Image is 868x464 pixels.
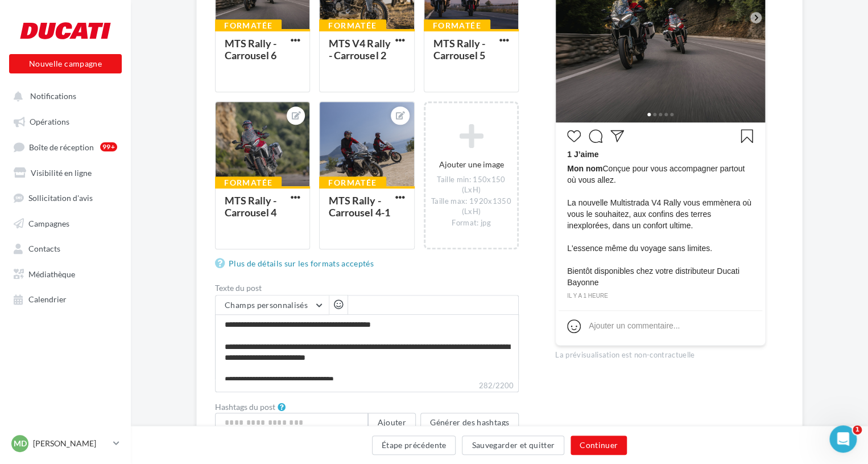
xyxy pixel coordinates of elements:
div: MTS Rally - Carrousel 4-1 [329,194,390,219]
a: Sollicitation d'avis [7,187,124,207]
a: Plus de détails sur les formats acceptés [215,257,378,270]
div: Formatée [424,19,490,32]
label: 282/2200 [215,380,519,392]
a: Contacts [7,237,124,258]
button: Nouvelle campagne [9,54,122,73]
a: Médiathèque [7,263,124,284]
svg: Emoji [567,319,581,333]
span: Opérations [30,117,69,126]
div: Ajouter un commentaire... [589,320,680,331]
a: MD [PERSON_NAME] [9,433,122,454]
div: La prévisualisation est non-contractuelle [555,346,766,360]
button: Étape précédente [372,436,456,455]
a: Campagnes [7,212,124,233]
div: MTS Rally - Carrousel 4 [225,194,276,219]
span: Médiathèque [28,269,75,278]
div: Formatée [319,19,386,32]
svg: Partager la publication [610,129,624,143]
div: 1 J’aime [567,149,754,163]
button: Notifications [7,85,119,106]
label: Texte du post [215,284,519,292]
span: Contacts [28,244,60,253]
span: Sollicitation d'avis [28,193,93,203]
div: MTS Rally - Carrousel 6 [225,37,276,61]
div: 99+ [100,142,117,151]
div: Formatée [215,19,282,32]
span: Boîte de réception [29,142,94,151]
div: MTS Rally - Carrousel 5 [433,37,485,61]
span: 1 [853,425,862,434]
span: Conçue pour vous accompagner partout où vous allez. La nouvelle Multistrada V4 Rally vous emmèner... [567,163,754,288]
span: Visibilité en ligne [31,167,92,177]
div: Formatée [215,176,282,189]
svg: Enregistrer [740,129,754,143]
span: Notifications [30,91,76,101]
a: Calendrier [7,288,124,309]
span: MD [14,438,27,449]
button: Sauvegarder et quitter [462,436,564,455]
a: Boîte de réception99+ [7,136,124,157]
button: Continuer [571,436,627,455]
button: Champs personnalisés [216,295,329,315]
div: Formatée [319,176,386,189]
a: Opérations [7,110,124,131]
div: MTS V4 Rally - Carrousel 2 [329,37,390,61]
a: Visibilité en ligne [7,162,124,182]
button: Générer des hashtags [420,413,519,432]
div: il y a 1 heure [567,291,754,301]
span: Calendrier [28,294,67,304]
span: Mon nom [567,164,602,173]
button: Ajouter [368,413,416,432]
svg: Commenter [589,129,602,143]
span: Champs personnalisés [225,300,308,310]
iframe: Intercom live chat [829,425,857,453]
p: [PERSON_NAME] [33,438,109,449]
svg: J’aime [567,129,581,143]
span: Campagnes [28,218,69,228]
label: Hashtags du post [215,403,275,411]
